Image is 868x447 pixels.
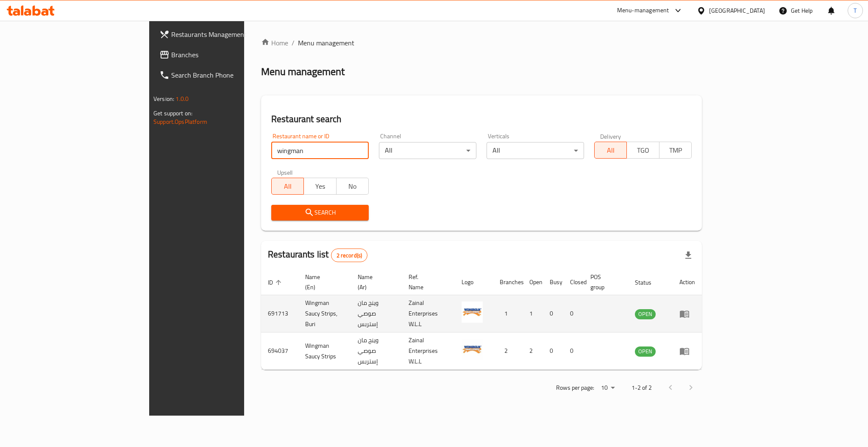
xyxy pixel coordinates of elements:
h2: Restaurants list [268,248,367,262]
th: Busy [543,269,563,295]
span: Restaurants Management [171,29,287,39]
td: Wingman Saucy Strips [298,332,351,370]
div: Export file [678,245,698,265]
div: Menu [679,346,695,356]
span: Search Branch Phone [171,70,287,80]
div: [GEOGRAPHIC_DATA] [709,6,765,15]
th: Action [673,269,702,295]
p: 1-2 of 2 [632,383,652,393]
td: 1 [523,295,543,332]
div: Total records count [331,249,368,262]
table: enhanced table [261,269,702,370]
span: TGO [630,144,656,156]
input: Search for restaurant name or ID.. [271,142,369,159]
div: All [487,142,584,159]
button: No [336,178,369,195]
td: 0 [543,295,563,332]
th: Branches [493,269,523,295]
h2: Menu management [261,65,345,78]
div: Menu-management [617,6,669,16]
th: Open [523,269,543,295]
button: All [271,178,304,195]
div: All [379,142,476,159]
span: POS group [590,272,618,292]
th: Logo [455,269,493,295]
td: 0 [543,332,563,370]
img: Wingman Saucy Strips [462,339,483,360]
span: Status [635,277,662,288]
span: All [275,180,300,193]
td: 0 [563,332,584,370]
span: Name (En) [305,272,341,292]
td: 1 [493,295,523,332]
button: TMP [659,142,692,159]
span: Yes [307,180,333,193]
span: All [598,144,623,156]
span: 1.0.0 [175,93,189,104]
h2: Restaurant search [271,113,692,126]
span: OPEN [635,346,656,356]
span: ID [268,277,284,288]
span: Search [278,207,362,218]
a: Support.OpsPlatform [153,116,207,127]
nav: breadcrumb [261,38,702,48]
span: TMP [663,144,688,156]
button: All [594,142,627,159]
td: 2 [523,332,543,370]
div: Menu [679,309,695,319]
span: Get support on: [153,108,192,119]
td: 0 [563,295,584,332]
button: Search [271,205,369,221]
button: Yes [303,178,336,195]
span: Name (Ar) [358,272,392,292]
td: Zainal Enterprises W.L.L [402,295,455,332]
div: Rows per page: [598,382,618,394]
label: Upsell [277,169,293,175]
span: Menu management [298,38,354,48]
span: OPEN [635,309,656,319]
span: Branches [171,50,287,60]
span: 2 record(s) [331,251,367,260]
span: Version: [153,93,174,104]
td: وينج مان صوصي إستربس [351,295,402,332]
a: Branches [153,45,294,65]
label: Delivery [600,133,621,139]
img: Wingman Saucy Strips, Buri [462,302,483,323]
a: Restaurants Management [153,24,294,45]
span: T [854,6,857,15]
p: Rows per page: [556,383,594,393]
span: No [340,180,365,193]
th: Closed [563,269,584,295]
td: Wingman Saucy Strips, Buri [298,295,351,332]
td: 2 [493,332,523,370]
td: وينج مان صوصي إستربس [351,332,402,370]
button: TGO [626,142,659,159]
td: Zainal Enterprises W.L.L [402,332,455,370]
a: Search Branch Phone [153,65,294,85]
span: Ref. Name [409,272,445,292]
